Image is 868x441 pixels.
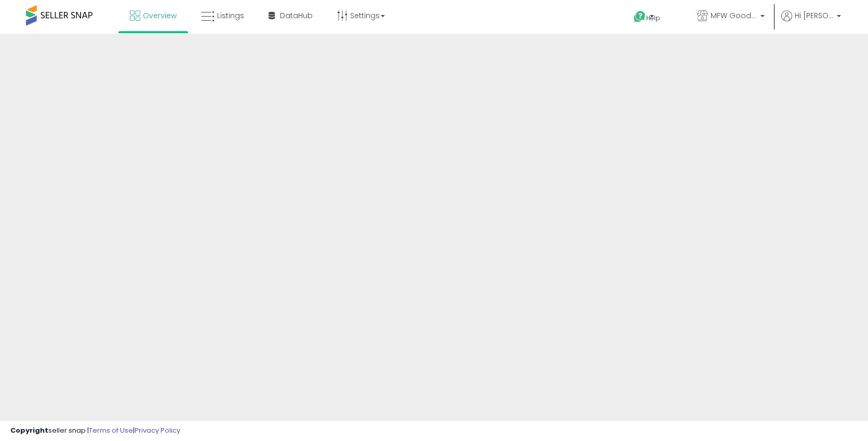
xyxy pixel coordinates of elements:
a: Hi [PERSON_NAME] [781,10,841,34]
a: Help [625,3,680,34]
a: Privacy Policy [135,425,180,435]
a: Terms of Use [89,425,133,435]
div: seller snap | | [10,426,180,436]
strong: Copyright [10,425,48,435]
span: DataHub [280,10,313,21]
i: Get Help [633,10,646,23]
span: Help [646,14,660,22]
span: Hi [PERSON_NAME] [795,10,834,21]
span: MFW Goods US [711,10,757,21]
span: Overview [143,10,177,21]
span: Listings [217,10,244,21]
